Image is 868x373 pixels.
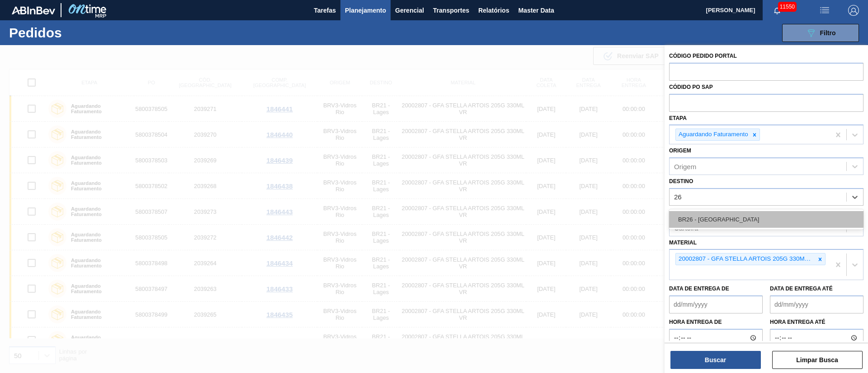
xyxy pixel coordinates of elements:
img: userActions [819,5,830,16]
button: Notificações [763,4,792,17]
input: dd/mm/yyyy [669,295,763,313]
span: 11550 [778,2,797,12]
label: Data de Entrega até [770,286,833,292]
button: Filtro [782,24,859,42]
div: Origem [674,163,696,170]
div: Aguardando Faturamento [676,129,750,140]
span: Tarefas [314,5,336,16]
img: Logout [848,5,859,16]
span: Transportes [433,5,469,16]
span: Filtro [820,29,836,37]
span: Relatórios [478,5,509,16]
label: Carteira [669,209,697,215]
label: Código Pedido Portal [669,53,737,59]
span: Gerencial [395,5,424,16]
label: Hora entrega até [770,316,863,329]
div: BR26 - [GEOGRAPHIC_DATA] [669,211,863,228]
img: TNhmsLtSVTkK8tSr43FrP2fwEKptu5GPRR3wAAAABJRU5ErkJggg== [12,6,55,14]
h1: Pedidos [9,28,144,38]
label: Destino [669,178,693,184]
span: Planejamento [345,5,386,16]
label: Material [669,239,697,246]
div: 20002807 - GFA STELLA ARTOIS 205G 330ML VR [676,253,815,265]
label: Data de Entrega de [669,286,729,292]
label: Códido PO SAP [669,84,713,90]
input: dd/mm/yyyy [770,295,863,313]
span: Master Data [518,5,554,16]
label: Hora entrega de [669,316,763,329]
label: Origem [669,147,691,154]
label: Etapa [669,115,687,121]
